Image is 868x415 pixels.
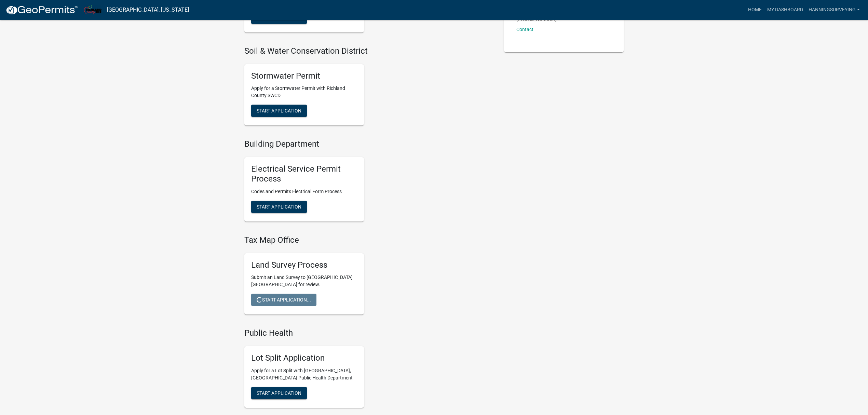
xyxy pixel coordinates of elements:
[251,105,307,117] button: Start Application
[84,5,101,14] img: Richland County, Ohio
[251,353,357,363] h5: Lot Split Application
[257,204,301,209] span: Start Application
[257,390,301,396] span: Start Application
[107,4,189,16] a: [GEOGRAPHIC_DATA], [US_STATE]
[244,328,494,338] h4: Public Health
[251,260,357,270] h5: Land Survey Process
[244,46,494,56] h4: Soil & Water Conservation District
[251,85,357,99] p: Apply for a Stormwater Permit with Richland County SWCD
[745,3,764,16] a: Home
[251,12,307,24] button: Start Application
[516,27,533,32] a: Contact
[251,201,307,213] button: Start Application
[257,297,311,303] span: Start Application...
[251,367,357,381] p: Apply for a Lot Split with [GEOGRAPHIC_DATA], [GEOGRAPHIC_DATA] Public Health Department
[251,294,316,306] button: Start Application...
[251,188,357,195] p: Codes and Permits Electrical Form Process
[251,71,357,81] h5: Stormwater Permit
[764,3,806,16] a: My Dashboard
[244,139,494,149] h4: Building Department
[251,274,357,288] p: Submit an Land Survey to [GEOGRAPHIC_DATA] [GEOGRAPHIC_DATA] for review.
[257,15,301,20] span: Start Application
[244,235,494,245] h4: Tax Map Office
[806,3,863,16] a: HanningSurveying
[251,387,307,399] button: Start Application
[257,108,301,113] span: Start Application
[251,164,357,184] h5: Electrical Service Permit Process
